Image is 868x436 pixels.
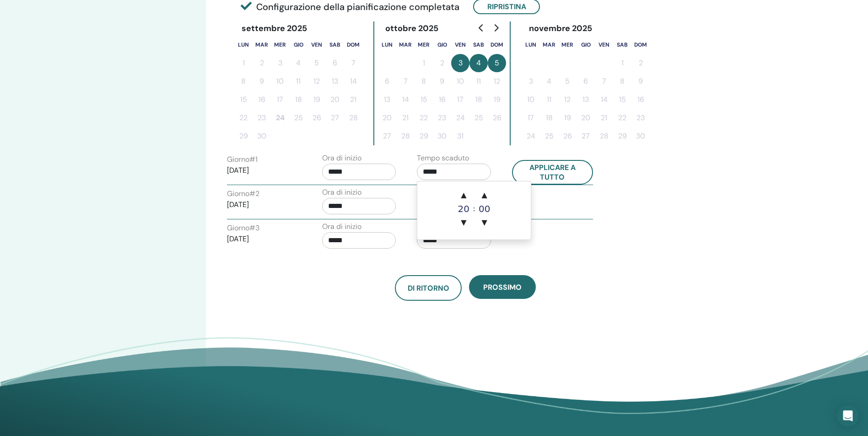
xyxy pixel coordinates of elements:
button: 20 [577,109,595,127]
button: 18 [289,90,307,109]
span: ▼ [454,213,473,232]
button: 21 [396,109,415,127]
th: giovedì [577,36,595,54]
button: 1 [613,54,631,72]
button: 13 [378,90,396,109]
button: 8 [234,72,253,90]
button: 5 [558,72,577,90]
span: Prossimo [483,282,522,292]
label: Tempo scaduto [417,153,469,164]
button: 22 [415,109,433,127]
button: 26 [307,109,326,127]
button: 22 [234,109,253,127]
button: 29 [234,127,253,145]
button: Di ritorno [395,275,462,301]
button: 8 [415,72,433,90]
span: ▲ [475,186,494,204]
button: 6 [326,54,344,72]
span: Di ritorno [408,283,449,293]
div: settembre 2025 [234,21,315,36]
button: 14 [344,72,362,90]
button: 3 [451,54,469,72]
button: 26 [488,109,506,127]
th: domenica [344,36,362,54]
th: giovedì [433,36,451,54]
th: mercoledì [271,36,289,54]
button: 30 [253,127,271,145]
button: 18 [469,90,488,109]
button: 16 [253,90,271,109]
button: 16 [631,90,650,109]
button: 14 [396,90,415,109]
button: 4 [469,54,488,72]
button: Go to next month [489,19,503,37]
button: 24 [522,127,540,145]
button: 12 [558,90,577,109]
button: 30 [433,127,451,145]
button: 25 [289,109,307,127]
button: 25 [469,109,488,127]
th: venerdì [451,36,469,54]
button: 13 [577,90,595,109]
th: martedì [253,36,271,54]
th: mercoledì [558,36,577,54]
button: 29 [415,127,433,145]
button: 2 [433,54,451,72]
button: 25 [540,127,558,145]
span: ▼ [475,213,494,232]
p: [DATE] [227,234,301,245]
th: sabato [326,36,344,54]
label: Ora di inizio [322,153,361,164]
button: 2 [253,54,271,72]
button: 27 [378,127,396,145]
button: 10 [271,72,289,90]
button: 18 [540,109,558,127]
th: giovedì [289,36,307,54]
button: 21 [344,90,362,109]
button: 27 [326,109,344,127]
button: 5 [307,54,326,72]
th: martedì [540,36,558,54]
span: ▲ [454,186,473,204]
button: 8 [613,72,631,90]
label: Ora di inizio [322,187,361,198]
button: 1 [415,54,433,72]
th: domenica [488,36,506,54]
button: 9 [253,72,271,90]
button: 2 [631,54,650,72]
button: 9 [631,72,650,90]
button: 3 [271,54,289,72]
p: [DATE] [227,199,301,210]
button: 7 [396,72,415,90]
label: Ora di inizio [322,221,361,232]
button: 10 [451,72,469,90]
button: 30 [631,127,650,145]
button: 21 [595,109,613,127]
button: 11 [289,72,307,90]
label: Giorno # 3 [227,223,259,234]
th: sabato [613,36,631,54]
button: 28 [396,127,415,145]
th: lunedì [378,36,396,54]
div: 20 [454,204,473,213]
button: 17 [451,90,469,109]
th: sabato [469,36,488,54]
label: Giorno # 2 [227,188,259,199]
div: 00 [475,204,494,213]
button: Prossimo [469,275,536,299]
label: Giorno # 1 [227,154,258,165]
button: 12 [307,72,326,90]
button: 29 [613,127,631,145]
div: novembre 2025 [522,21,600,36]
th: venerdì [307,36,326,54]
button: 24 [271,109,289,127]
button: 23 [253,109,271,127]
button: 13 [326,72,344,90]
button: 7 [595,72,613,90]
button: 20 [326,90,344,109]
button: 19 [558,109,577,127]
div: : [473,186,475,232]
button: 22 [613,109,631,127]
button: 6 [577,72,595,90]
button: 31 [451,127,469,145]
